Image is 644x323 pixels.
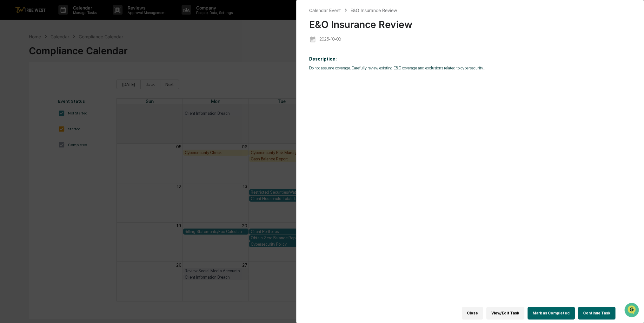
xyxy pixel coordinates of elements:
span: [PERSON_NAME] [20,86,51,91]
div: 🗄️ [46,113,51,118]
button: View/Edit Task [486,307,524,320]
button: Start new chat [108,50,116,58]
button: See all [98,69,116,76]
b: Description: [309,56,337,61]
p: Do not assume coverage. Carefully review existing E&O coverage and exclusions related to cybersec... [309,66,631,70]
iframe: Open customer support [624,302,641,319]
span: Data Lookup [13,124,40,131]
img: Sigrid Alegria [6,80,17,90]
div: Start new chat [29,48,104,55]
img: 8933085812038_c878075ebb4cc5468115_72.jpg [13,48,25,60]
button: Continue Task [578,307,615,320]
div: E&O Insurance Review [309,14,631,30]
p: 2025-10-08 [319,37,341,42]
span: Attestations [52,112,79,119]
a: 🖐️Preclearance [4,110,43,121]
a: Powered byPylon [45,139,77,145]
span: Pylon [63,140,77,145]
div: 🖐️ [6,113,11,118]
a: 🗄️Attestations [43,110,81,121]
button: Mark as Completed [528,307,575,320]
div: E&O Insurance Review [350,8,397,13]
div: Calendar Event [309,8,341,13]
a: 🔎Data Lookup [4,122,43,133]
img: 1746055101610-c473b297-6a78-478c-a979-82029cc54cd1 [6,48,18,60]
div: 🔎 [6,125,11,130]
button: Close [462,307,483,320]
span: [DATE] [56,86,69,91]
span: • [53,86,55,91]
div: We're available if you need us! [29,55,87,60]
span: Preclearance [13,112,41,119]
div: Past conversations [6,70,43,75]
p: How can we help? [6,13,116,23]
